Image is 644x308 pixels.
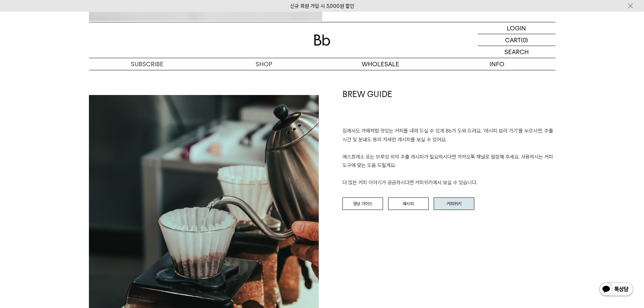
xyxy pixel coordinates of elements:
p: SEARCH [504,46,529,58]
p: CART [505,34,521,46]
p: 집에서도 카페처럼 맛있는 커피를 내려 드실 ﻿수 있게 Bb가 도와 드려요. '레시피 보러 가기'를 누르시면, 추출 시간 및 분쇄도 등의 자세한 레시피를 보실 수 있어요. 에스... [342,127,555,187]
img: 카카오톡 채널 1:1 채팅 버튼 [599,282,634,298]
img: 로고 [314,34,330,46]
p: WHOLESALE [322,58,439,70]
a: 신규 회원 가입 시 3,000원 할인 [290,3,354,9]
a: LOGIN [478,22,555,34]
a: 레시피 [388,197,429,210]
a: SUBSCRIBE [89,58,206,70]
a: CART (0) [478,34,555,46]
a: 커피위키 [434,197,474,210]
h1: BREW GUIDE [342,89,555,127]
p: INFO [439,58,555,70]
p: (0) [521,34,528,46]
a: 영상 가이드 [342,197,383,210]
p: LOGIN [507,22,526,34]
a: SHOP [206,58,322,70]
